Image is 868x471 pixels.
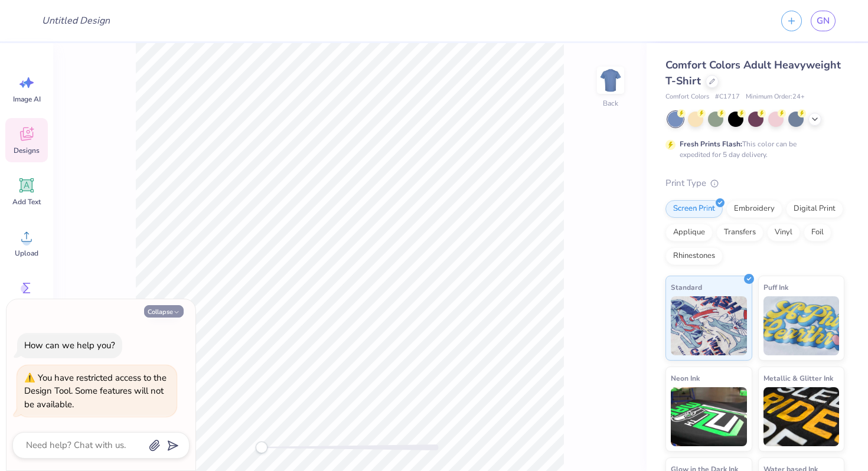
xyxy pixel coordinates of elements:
[603,98,618,109] div: Back
[665,92,709,102] span: Comfort Colors
[767,224,800,241] div: Vinyl
[763,387,840,446] img: Metallic & Glitter Ink
[144,305,184,318] button: Collapse
[665,58,841,88] span: Comfort Colors Adult Heavyweight T-Shirt
[811,11,836,31] a: GN
[15,248,38,258] span: Upload
[763,296,840,355] img: Puff Ink
[680,139,825,160] div: This color can be expedited for 5 day delivery.
[671,387,747,446] img: Neon Ink
[716,224,763,241] div: Transfers
[256,441,267,453] div: Accessibility label
[786,200,843,218] div: Digital Print
[726,200,782,218] div: Embroidery
[671,281,702,293] span: Standard
[671,372,700,384] span: Neon Ink
[24,372,167,410] div: You have restricted access to the Design Tool. Some features will not be available.
[599,68,622,92] img: Back
[665,200,723,218] div: Screen Print
[680,139,742,149] strong: Fresh Prints Flash:
[665,224,713,241] div: Applique
[671,296,747,355] img: Standard
[746,92,805,102] span: Minimum Order: 24 +
[14,146,40,155] span: Designs
[13,94,41,104] span: Image AI
[32,9,119,32] input: Untitled Design
[763,372,833,384] span: Metallic & Glitter Ink
[763,281,788,293] span: Puff Ink
[804,224,831,241] div: Foil
[665,176,844,190] div: Print Type
[24,339,115,351] div: How can we help you?
[12,197,41,207] span: Add Text
[817,14,830,28] span: GN
[715,92,740,102] span: # C1717
[665,247,723,265] div: Rhinestones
